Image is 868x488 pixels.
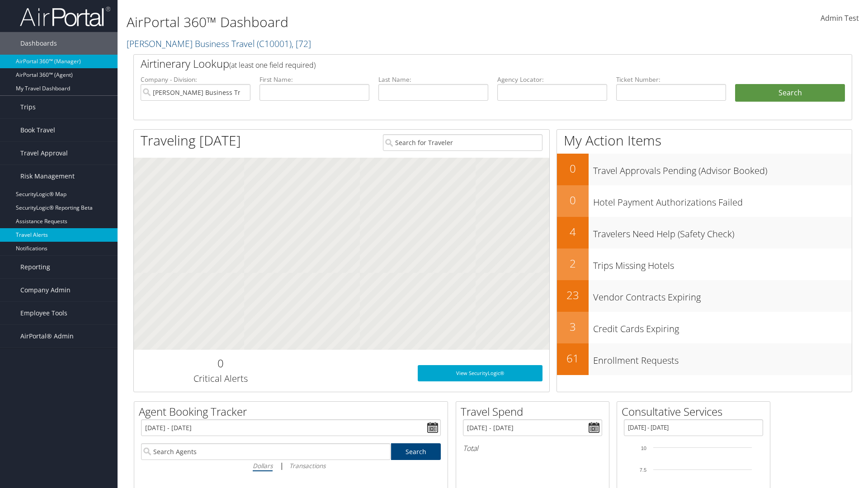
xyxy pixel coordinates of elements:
input: Search for Traveler [383,134,542,151]
span: Risk Management [20,165,75,188]
h3: Hotel Payment Authorizations Failed [593,192,852,209]
h2: 0 [557,192,589,208]
a: 2Trips Missing Hotels [557,249,852,280]
tspan: 10 [641,446,646,451]
i: Transactions [289,461,325,470]
h2: 4 [557,224,589,239]
h1: AirPortal 360™ Dashboard [127,13,615,32]
span: Dashboards [20,32,57,55]
input: Search Agents [141,443,391,460]
h3: Critical Alerts [141,372,300,385]
label: First Name: [259,75,369,84]
i: Dollars [253,461,273,470]
span: Book Travel [20,119,55,141]
h2: Airtinerary Lookup [141,56,785,71]
a: Admin Test [821,5,859,33]
h3: Trips Missing Hotels [593,255,852,272]
h2: 0 [141,356,300,371]
h1: Traveling [DATE] [141,131,241,150]
h3: Credit Cards Expiring [593,318,852,335]
span: Travel Approval [20,142,68,164]
a: [PERSON_NAME] Business Travel [127,38,311,50]
span: AirPortal® Admin [20,325,74,347]
span: , [ 72 ] [292,38,311,50]
tspan: 7.5 [640,467,646,473]
label: Ticket Number: [616,75,726,84]
h2: 23 [557,287,589,303]
span: (at least one field required) [229,60,316,70]
h6: Total [463,443,602,453]
h2: 0 [557,161,589,176]
label: Company - Division: [141,75,250,84]
a: 3Credit Cards Expiring [557,312,852,343]
a: 4Travelers Need Help (Safety Check) [557,217,852,249]
span: Employee Tools [20,302,67,324]
span: Trips [20,96,36,118]
h1: My Action Items [557,131,852,150]
span: ( C10001 ) [257,38,292,50]
h3: Vendor Contracts Expiring [593,286,852,304]
a: 23Vendor Contracts Expiring [557,280,852,312]
a: 0Travel Approvals Pending (Advisor Booked) [557,154,852,185]
label: Agency Locator: [497,75,607,84]
h2: Travel Spend [461,404,609,419]
h2: Agent Booking Tracker [139,404,448,419]
a: 0Hotel Payment Authorizations Failed [557,185,852,217]
label: Last Name: [378,75,488,84]
img: airportal-logo.png [20,6,110,27]
h2: 61 [557,351,589,366]
a: Search [391,443,441,460]
h3: Enrollment Requests [593,350,852,367]
span: Company Admin [20,279,71,301]
h3: Travel Approvals Pending (Advisor Booked) [593,160,852,177]
h2: 2 [557,256,589,271]
span: Admin Test [821,13,859,23]
div: | [141,460,441,471]
h3: Travelers Need Help (Safety Check) [593,223,852,240]
button: Search [735,84,845,102]
h2: Consultative Services [622,404,770,419]
a: View SecurityLogic® [418,365,542,381]
span: Reporting [20,256,50,278]
a: 61Enrollment Requests [557,343,852,375]
h2: 3 [557,319,589,334]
